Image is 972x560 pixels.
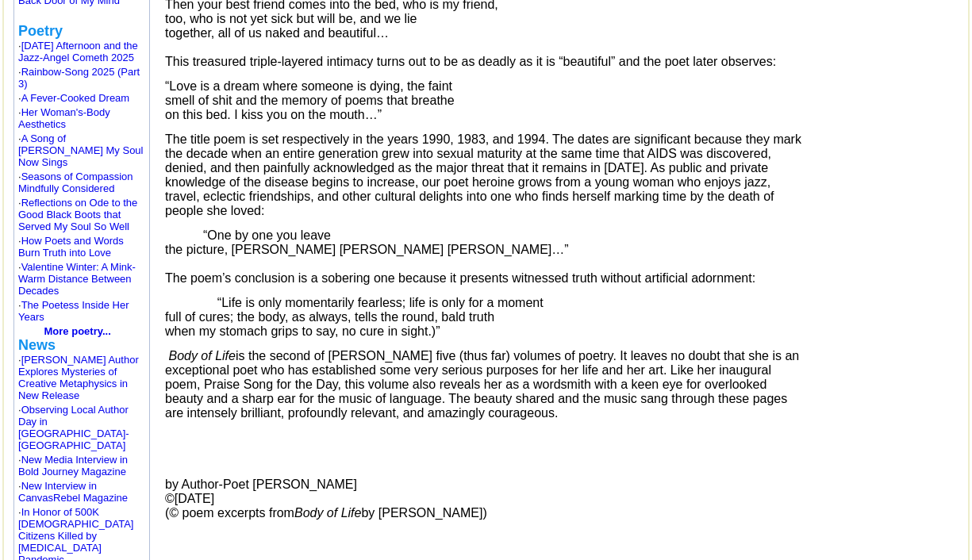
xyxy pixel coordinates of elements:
img: shim.gif [18,194,19,197]
font: · [18,404,129,451]
font: · [18,106,110,130]
span: “Love is a dream where someone is dying, the faint smell of shit and the memory of poems that bre... [165,79,455,121]
a: How Poets and Words Burn Truth into Love [18,235,124,259]
a: [DATE] Afternoon and the Jazz-Angel Cometh 2025 [18,40,138,63]
a: A Song of [PERSON_NAME] My Soul Now Sings [18,132,144,168]
i: Body of Life [294,506,362,520]
b: Poetry [18,23,63,39]
img: shim.gif [18,504,19,506]
img: shim.gif [18,401,19,404]
font: · [18,261,136,297]
span: too, who is not yet sick but will be, and we lie together, all of us naked and beautiful… This tr... [165,12,776,68]
font: · [18,66,140,90]
span: by Author-Poet [PERSON_NAME] ©[DATE] (© poem excerpts from by [PERSON_NAME]) [165,478,487,520]
font: · [18,40,138,63]
font: · [18,454,128,478]
font: · [18,92,129,104]
a: More poetry... [44,325,111,337]
img: shim.gif [18,63,19,66]
img: shim.gif [18,478,19,480]
a: New Interview in CanvasRebel Magazine [18,480,128,504]
font: · [18,480,128,504]
: is the second of [PERSON_NAME] five (thus far) volumes of poetry. It leaves no doubt that she is ... [165,349,799,420]
a: A Fever-Cooked Dream [21,92,130,104]
a: Her Woman's-Body Aesthetics [18,106,110,130]
font: · [18,299,129,323]
a: New Media Interview in Bold Journey Magazine [18,454,128,478]
a: Rainbow-Song 2025 (Part 3) [18,66,140,90]
font: · [18,354,139,401]
font: · [18,132,144,168]
font: · [18,235,124,259]
img: shim.gif [18,6,19,9]
span: The title poem is set respectively in the years 1990, 1983, and 1994. The dates are significant b... [165,132,801,217]
img: shim.gif [18,323,19,325]
a: [PERSON_NAME] Author Explores Mysteries of Creative Metaphysics in New Release [18,354,139,401]
font: · [18,197,137,232]
a: Seasons of Compassion Mindfully Considered [18,171,133,194]
font: · [18,171,133,194]
a: Reflections on Ode to the Good Black Boots that Served My Soul So Well [18,197,137,232]
span: The poem’s conclusion is a sobering one because it presents witnessed truth without artificial ad... [165,271,755,285]
a: Valentine Winter: A Mink-Warm Distance Between Decades [18,261,136,297]
img: shim.gif [18,259,19,261]
img: shim.gif [18,297,19,299]
span: “Life is only momentarily fearless; life is only for a moment [217,296,544,309]
span: full of cures; the body, as always, tells the round, bald truth when my stomach grips to say, no ... [165,310,494,338]
b: News [18,337,56,353]
img: shim.gif [18,451,19,454]
i: Body of Life [168,349,236,362]
img: shim.gif [18,232,19,235]
a: The Poetess Inside Her Years [18,299,129,323]
img: shim.gif [18,104,19,106]
img: shim.gif [18,130,19,132]
span: “One by one you leave the picture, [PERSON_NAME] [PERSON_NAME] [PERSON_NAME]…” [165,228,569,256]
img: shim.gif [18,90,19,92]
a: Observing Local Author Day in [GEOGRAPHIC_DATA]-[GEOGRAPHIC_DATA] [18,404,129,451]
img: shim.gif [18,168,19,171]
